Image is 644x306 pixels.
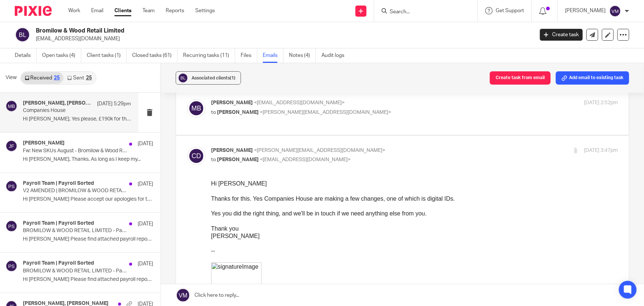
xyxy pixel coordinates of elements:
button: Associated clients(1) [176,71,241,85]
p: Companies House [23,108,110,114]
p: [DATE] 3:47pm [584,147,618,154]
a: Email [91,7,103,14]
span: View [6,74,17,82]
span: <[PERSON_NAME][EMAIL_ADDRESS][DOMAIN_NAME]> [254,148,385,153]
img: svg%3E [15,27,30,42]
a: Files [241,48,257,63]
span: [PERSON_NAME] [211,100,253,105]
span: [PERSON_NAME] [211,148,253,153]
p: [EMAIL_ADDRESS][DOMAIN_NAME] [36,35,529,42]
p: Hi [PERSON_NAME] Please accept our apologies for the... [23,196,153,203]
a: Closed tasks (61) [132,48,178,63]
span: to [211,157,216,162]
p: Hi [PERSON_NAME], Yes please, £190k for this year for... [23,116,131,122]
img: svg%3E [187,99,206,118]
img: svg%3E [6,100,17,112]
p: Fw: New SKUs August - Bromilow & Wood Retail Limited [23,148,127,154]
p: [DATE] [138,260,153,268]
button: Create task from email [490,71,551,85]
a: Recurring tasks (11) [183,48,235,63]
a: Received25 [21,72,63,84]
img: svg%3E [609,5,621,17]
div: 25 [54,75,60,81]
img: Pixie [15,6,52,16]
span: <[EMAIL_ADDRESS][DOMAIN_NAME]> [254,100,345,105]
h4: [PERSON_NAME], [PERSON_NAME] [23,100,93,106]
p: Hi [PERSON_NAME], Thanks. As long as I keep my... [23,156,153,163]
a: Client tasks (1) [87,48,127,63]
img: svg%3E [6,180,17,192]
span: (1) [230,76,235,80]
a: Details [15,48,37,63]
a: Create task [540,29,583,41]
a: Open tasks (4) [42,48,81,63]
h4: Payroll Team | Payroll Sorted [23,220,94,227]
a: Work [68,7,80,14]
p: [DATE] [138,220,153,228]
img: svg%3E [178,72,189,84]
button: Add email to existing task [556,71,629,85]
span: Get Support [496,8,524,13]
img: svg%3E [187,147,206,165]
h4: [PERSON_NAME] [23,140,65,146]
a: Clients [114,7,131,14]
a: Audit logs [321,48,350,63]
p: BROMILOW & WOOD RETAIL LIMITED - Payroll Information - Tax Month 4 | BRO5201 [23,268,127,274]
a: Notes (4) [289,48,316,63]
p: Hi [PERSON_NAME] Please find attached payroll reports... [23,276,153,283]
span: [PERSON_NAME] [217,110,259,115]
p: V2 AMENDED | BROMILOW & WOOD RETAIL LIMITED - Payroll Information - Tax Month 5 | BRO5201 [23,188,127,194]
span: <[EMAIL_ADDRESS][DOMAIN_NAME]> [260,157,351,162]
p: [DATE] 2:52pm [584,99,618,107]
img: svg%3E [6,220,17,232]
a: Reports [166,7,184,14]
img: svg%3E [6,260,17,272]
p: [DATE] [138,140,153,147]
p: BROMILOW & WOOD RETAIL LIMITED - Payroll Information - Tax Month 5 | BRO5201 [23,228,127,234]
h4: Payroll Team | Payroll Sorted [23,180,94,187]
span: to [211,110,216,115]
img: image [67,252,106,268]
div: 25 [86,75,92,81]
h4: Payroll Team | Payroll Sorted [23,260,94,266]
p: [PERSON_NAME] [565,7,606,14]
span: <[PERSON_NAME][EMAIL_ADDRESS][DOMAIN_NAME]> [260,110,391,115]
p: [DATE] 5:29pm [97,100,131,108]
img: svg%3E [6,140,17,152]
a: Emails [263,48,283,63]
span: [PERSON_NAME] [217,157,259,162]
p: [DATE] [138,180,153,188]
span: Associated clients [192,76,235,80]
p: Hi [PERSON_NAME] Please find attached payroll reports... [23,236,153,242]
a: Settings [195,7,215,14]
img: image [67,199,106,215]
a: Sent25 [63,72,95,84]
h2: Bromilow & Wood Retail Limited [36,27,430,35]
a: Team [142,7,155,14]
input: Search [389,9,455,16]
